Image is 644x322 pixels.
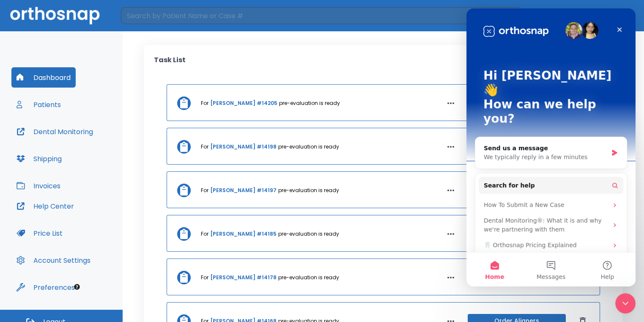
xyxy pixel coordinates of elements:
[11,176,66,196] button: Invoices
[210,99,277,107] a: [PERSON_NAME] #14205
[11,196,79,216] button: Help Center
[11,121,98,142] button: Dental Monitoring
[615,293,636,314] iframe: Intercom live chat
[11,223,68,243] button: Price List
[210,143,277,151] a: [PERSON_NAME] #14198
[210,187,277,194] a: [PERSON_NAME] #14197
[73,283,81,291] div: Tooltip anchor
[121,7,507,24] input: Search by Patient Name or Case #
[278,230,339,238] p: pre-evaluation is ready
[278,143,339,151] p: pre-evaluation is ready
[11,94,66,115] button: Patients
[11,277,80,297] button: Preferences
[543,8,634,23] button: [PERSON_NAME]
[201,230,208,238] p: For
[201,187,208,194] p: For
[11,149,67,169] button: Shipping
[466,8,636,286] iframe: Intercom live chat
[210,230,277,238] a: [PERSON_NAME] #14185
[278,187,339,194] p: pre-evaluation is ready
[279,99,340,107] p: pre-evaluation is ready
[210,274,277,281] a: [PERSON_NAME] #14178
[11,250,96,270] button: Account Settings
[201,143,208,151] p: For
[10,7,100,24] img: Orthosnap
[154,55,186,74] p: Task List
[278,274,339,281] p: pre-evaluation is ready
[201,274,208,281] p: For
[201,99,208,107] p: For
[11,67,76,88] button: Dashboard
